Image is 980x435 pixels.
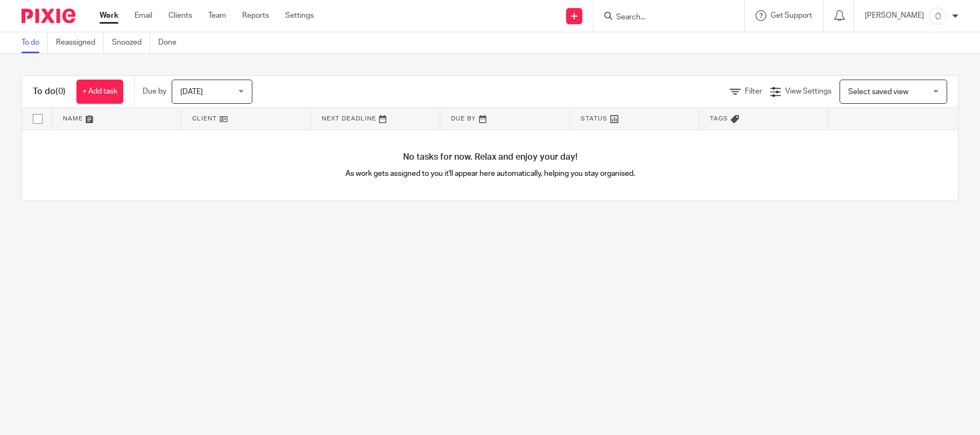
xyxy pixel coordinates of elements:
[208,10,226,21] a: Team
[22,152,958,163] h4: No tasks for now. Relax and enjoy your day!
[168,10,192,21] a: Clients
[33,86,66,97] h1: To do
[785,88,831,95] span: View Settings
[745,88,762,95] span: Filter
[242,10,269,21] a: Reports
[135,10,152,21] a: Email
[710,116,728,122] span: Tags
[929,8,947,25] img: a---sample2.png
[143,86,166,97] p: Due by
[100,10,118,21] a: Work
[112,32,150,53] a: Snoozed
[256,168,724,179] p: As work gets assigned to you it'll appear here automatically, helping you stay organised.
[22,32,48,53] a: To do
[158,32,185,53] a: Done
[55,87,66,96] span: (0)
[615,13,712,23] input: Search
[76,80,123,104] a: + Add task
[180,88,203,96] span: [DATE]
[865,10,924,21] p: [PERSON_NAME]
[56,32,104,53] a: Reassigned
[285,10,314,21] a: Settings
[771,12,812,19] span: Get Support
[848,88,908,96] span: Select saved view
[22,9,75,23] img: Pixie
